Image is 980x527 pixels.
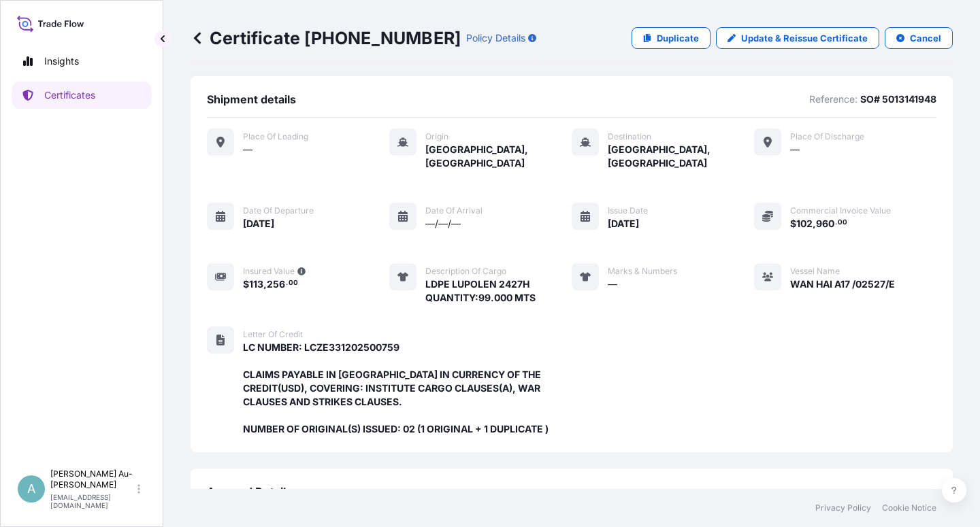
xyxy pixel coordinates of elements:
[860,92,936,106] p: SO# 5013141948
[425,277,536,305] span: LDPE LUPOLEN 2427H QUANTITY:99.000 MTS
[243,205,314,216] span: Date of departure
[249,279,263,289] span: 113
[608,277,617,291] span: —
[289,281,298,286] span: 00
[608,131,651,142] span: Destination
[796,219,813,228] span: 102
[286,281,288,286] span: .
[790,205,891,216] span: Commercial Invoice Value
[207,92,296,106] span: Shipment details
[425,217,461,231] span: —/—/—
[50,469,135,490] p: [PERSON_NAME] Au-[PERSON_NAME]
[809,92,857,106] p: Reference:
[835,220,837,225] span: .
[243,341,572,436] span: LC NUMBER: LCZE331202500759 CLAIMS PAYABLE IN [GEOGRAPHIC_DATA] IN CURRENCY OF THE CREDIT(USD), C...
[838,220,847,225] span: 00
[425,131,448,142] span: Origin
[425,143,572,170] span: [GEOGRAPHIC_DATA], [GEOGRAPHIC_DATA]
[885,27,953,49] button: Cancel
[243,329,303,340] span: Letter of Credit
[50,493,135,509] p: [EMAIL_ADDRESS][DOMAIN_NAME]
[882,503,936,513] a: Cookie Notice
[243,279,249,289] span: $
[243,143,252,156] span: —
[243,217,274,231] span: [DATE]
[816,219,834,228] span: 960
[790,143,800,156] span: —
[790,266,840,277] span: Vessel Name
[243,266,295,277] span: Insured Value
[608,143,754,170] span: [GEOGRAPHIC_DATA], [GEOGRAPHIC_DATA]
[207,485,292,498] span: Assured Details
[632,27,710,49] a: Duplicate
[657,31,699,45] p: Duplicate
[425,266,506,277] span: Description of cargo
[191,27,461,49] p: Certificate [PHONE_NUMBER]
[12,48,152,75] a: Insights
[243,131,308,142] span: Place of Loading
[790,277,895,291] span: WAN HAI A17 /02527/E
[608,205,648,216] span: Issue Date
[425,205,483,216] span: Date of arrival
[813,219,816,228] span: ,
[815,503,871,513] a: Privacy Policy
[44,88,95,102] p: Certificates
[790,219,796,228] span: $
[466,31,525,45] p: Policy Details
[608,266,677,277] span: Marks & Numbers
[910,31,941,45] p: Cancel
[12,82,152,109] a: Certificates
[27,482,35,496] span: A
[44,54,79,68] p: Insights
[716,27,879,49] a: Update & Reissue Certificate
[263,279,267,289] span: ,
[608,217,639,231] span: [DATE]
[741,31,868,45] p: Update & Reissue Certificate
[267,279,285,289] span: 256
[790,131,864,142] span: Place of discharge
